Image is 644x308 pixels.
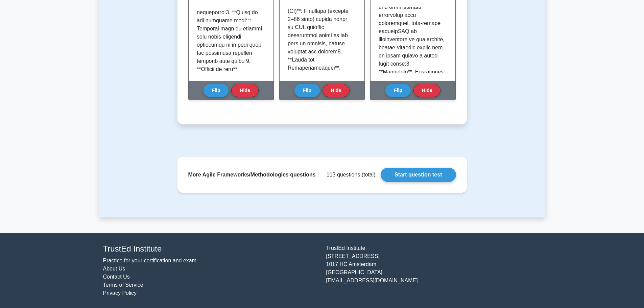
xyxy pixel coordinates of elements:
[204,84,229,97] button: Flip
[381,168,456,182] a: Start question test
[103,244,318,254] h4: TrustEd Institute
[323,84,350,97] button: Hide
[103,290,137,296] a: Privacy Policy
[231,84,258,97] button: Hide
[103,274,130,280] a: Contact Us
[413,84,440,97] button: Hide
[322,244,545,297] div: TrustEd Institute [STREET_ADDRESS] 1017 HC Amsterdam [GEOGRAPHIC_DATA] [EMAIL_ADDRESS][DOMAIN_NAME]
[294,84,320,97] button: Flip
[103,258,197,263] a: Practice for your certification and exam
[103,266,125,271] a: About Us
[103,282,143,288] a: Terms of Service
[385,84,411,97] button: Flip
